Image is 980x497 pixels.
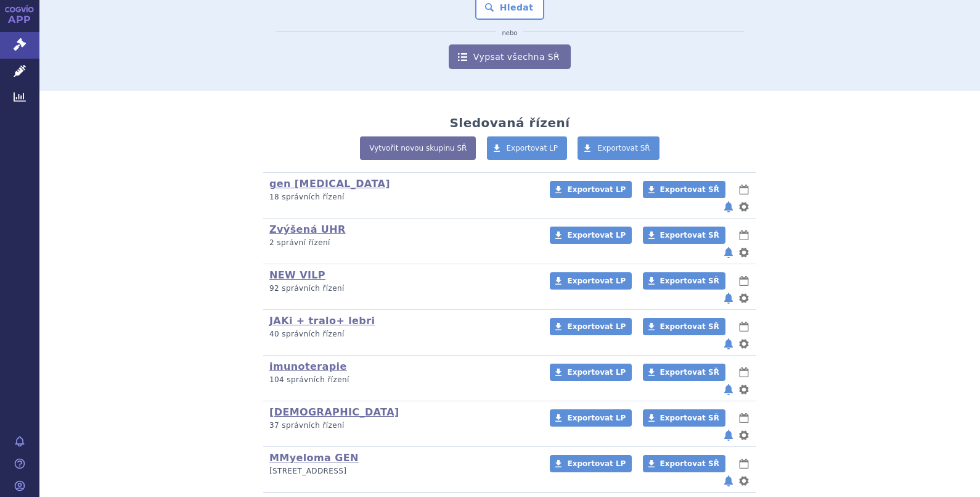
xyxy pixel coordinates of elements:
a: Exportovat SŘ [643,409,725,427]
button: lhůty [738,228,750,243]
a: Exportovat LP [550,364,632,381]
p: 37 správních řízení [269,420,534,431]
a: Exportovat SŘ [643,181,725,198]
a: Vytvořit novou skupinu SŘ [360,136,476,160]
button: nastavení [738,382,750,397]
span: Exportovat SŘ [660,277,719,285]
a: Exportovat LP [550,227,632,244]
a: Exportovat LP [550,455,632,472]
p: [STREET_ADDRESS] [269,466,534,477]
a: Exportovat SŘ [643,318,725,335]
a: Vypsat všechna SŘ [449,44,571,69]
span: Exportovat SŘ [660,185,719,194]
a: Exportovat LP [487,136,568,160]
span: Exportovat SŘ [660,459,719,468]
button: lhůty [738,456,750,471]
span: Exportovat LP [567,231,626,240]
i: nebo [496,30,524,37]
span: Exportovat LP [567,414,626,422]
span: Exportovat LP [567,185,626,194]
button: notifikace [722,382,735,397]
button: lhůty [738,319,750,334]
button: notifikace [722,291,735,306]
a: Exportovat LP [550,181,632,198]
button: nastavení [738,245,750,260]
span: Exportovat LP [567,368,626,377]
span: Exportovat LP [567,277,626,285]
span: Exportovat SŘ [660,368,719,377]
span: Exportovat LP [507,144,558,152]
button: nastavení [738,428,750,443]
a: Exportovat SŘ [643,272,725,290]
span: Exportovat SŘ [597,144,650,152]
button: notifikace [722,474,735,488]
span: Exportovat LP [567,459,626,468]
button: notifikace [722,428,735,443]
a: [DEMOGRAPHIC_DATA] [269,406,399,418]
a: Exportovat LP [550,318,632,335]
a: Exportovat LP [550,409,632,427]
p: 2 správní řízení [269,238,534,248]
a: Zvýšená UHR [269,223,346,235]
button: lhůty [738,365,750,380]
h2: Sledovaná řízení [449,115,570,130]
a: Exportovat SŘ [578,136,659,160]
button: lhůty [738,274,750,288]
button: nastavení [738,474,750,488]
button: notifikace [722,336,735,351]
p: 40 správních řízení [269,329,534,340]
button: notifikace [722,199,735,214]
a: Exportovat SŘ [643,455,725,472]
span: Exportovat SŘ [660,414,719,422]
a: JAKi + tralo+ lebri [269,315,375,327]
p: 104 správních řízení [269,375,534,385]
p: 92 správních řízení [269,283,534,294]
button: nastavení [738,199,750,214]
button: nastavení [738,291,750,306]
a: imunoterapie [269,361,347,372]
button: lhůty [738,411,750,425]
p: 18 správních řízení [269,192,534,203]
span: Exportovat LP [567,322,626,331]
span: Exportovat SŘ [660,322,719,331]
a: Exportovat SŘ [643,227,725,244]
a: MMyeloma GEN [269,452,359,464]
a: NEW VILP [269,269,325,281]
button: nastavení [738,336,750,351]
button: notifikace [722,245,735,260]
a: Exportovat LP [550,272,632,290]
a: gen [MEDICAL_DATA] [269,178,390,190]
a: Exportovat SŘ [643,364,725,381]
button: lhůty [738,182,750,197]
span: Exportovat SŘ [660,231,719,240]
